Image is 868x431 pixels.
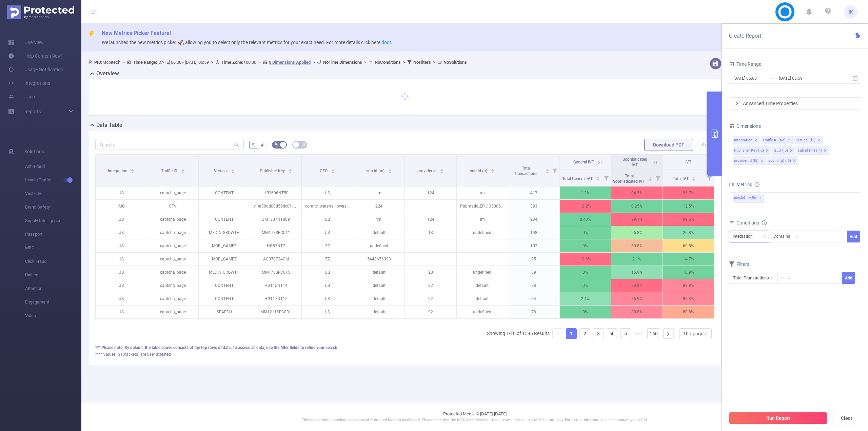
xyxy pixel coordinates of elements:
span: ✕ [759,194,762,202]
p: US [302,292,353,305]
div: *** Please note, By default, the table above consists of the top rows of data. To access all data... [95,345,714,351]
p: JS [96,239,147,252]
p: captcha_page [147,213,198,226]
i: icon: caret-down [131,171,135,173]
span: Unified [25,268,81,282]
span: Passport [25,228,81,241]
div: Sort [648,176,652,180]
a: 4 [607,329,617,339]
p: HR2606NT50 [250,187,301,199]
span: Traffic ID [161,169,178,173]
p: JS [96,306,147,318]
i: icon: caret-down [231,171,235,173]
p: tm [457,213,508,226]
div: ≥ [781,272,788,283]
span: Visibility [25,187,81,200]
i: icon: caret-down [288,171,292,173]
span: Anti-Fraud [25,160,81,173]
p: 89 [508,266,559,279]
i: icon: caret-up [545,168,549,170]
p: 234 [508,213,559,226]
p: 16.9% [611,266,663,279]
p: 12.5% [663,200,714,213]
p: default [353,292,405,305]
p: captcha_page [147,306,198,318]
p: MOBI_GAMEZ [199,253,250,266]
p: MM1211SRC001 [250,306,301,318]
span: General IVT [573,160,594,164]
i: icon: info-circle [762,220,767,225]
p: 0% [560,239,611,252]
span: Create Report [729,33,761,39]
div: sub id (p) (l6) [768,156,791,165]
span: Sophisticated IVT [623,157,647,167]
p: 89.8% [611,279,663,292]
p: 0% [560,279,611,292]
p: US [302,306,353,318]
p: JS [96,253,147,266]
b: No Time Dimensions [323,60,362,65]
i: icon: caret-down [596,178,600,180]
button: Add [847,231,860,242]
span: Click Fraud [25,255,81,268]
a: Reports [24,105,41,118]
p: captcha_page [147,292,198,305]
img: Protected Media [7,5,74,19]
p: com.tcl.waterfall.overseas [302,200,353,213]
li: Previous Page [552,328,563,339]
li: 5 [620,328,631,339]
span: > [311,60,317,65]
p: 198 [508,226,559,239]
li: 1 [566,328,577,339]
a: 1 [566,329,576,339]
p: MOBI_GAMEZ [199,239,250,252]
p: US [302,213,353,226]
p: 92 [405,279,456,292]
b: No Conditions [375,60,401,65]
div: Sort [231,168,235,172]
span: > [431,60,437,65]
i: icon: down [795,235,799,239]
p: 18 [405,226,456,239]
span: > [256,60,263,65]
span: Supply Intelligence [25,214,81,228]
p: 26.8% [611,226,663,239]
i: icon: table [301,142,305,146]
i: icon: caret-up [231,168,235,170]
li: 2 [579,328,590,339]
p: tm [353,187,405,199]
p: 99.6% [663,213,714,226]
span: ••• [634,328,645,339]
p: MM178SRC015 [250,266,301,279]
p: tm [457,187,508,199]
p: JS [96,226,147,239]
span: We launched the new metrics picker 🚀, allowing you to select only the relevant metrics for your e... [102,40,392,45]
li: provider id (l5) [733,156,766,165]
span: Conditions [736,220,767,226]
span: MRC [25,241,81,255]
li: 4 [607,328,617,339]
span: sub id (p) [470,169,488,173]
p: US [302,226,353,239]
i: icon: close [754,139,757,143]
span: > [362,60,369,65]
div: Sort [288,168,292,172]
div: Sort [388,168,392,172]
i: icon: right [666,332,670,336]
span: > [120,60,127,65]
i: icon: caret-down [388,171,392,173]
b: Time Range: [133,60,157,65]
span: provider id [417,169,438,173]
button: Add [842,272,855,284]
p: default [457,279,508,292]
p: 60.8% [611,239,663,252]
i: icon: close [817,139,821,143]
p: 16.9% [663,266,714,279]
p: JS [96,279,147,292]
i: icon: info-circle [755,182,759,187]
li: Vertical (l1) [794,136,823,144]
p: MEDIA_GROWTH [199,226,250,239]
i: icon: close [793,159,796,163]
p: undefined [457,306,508,318]
span: Vertical [214,169,229,173]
